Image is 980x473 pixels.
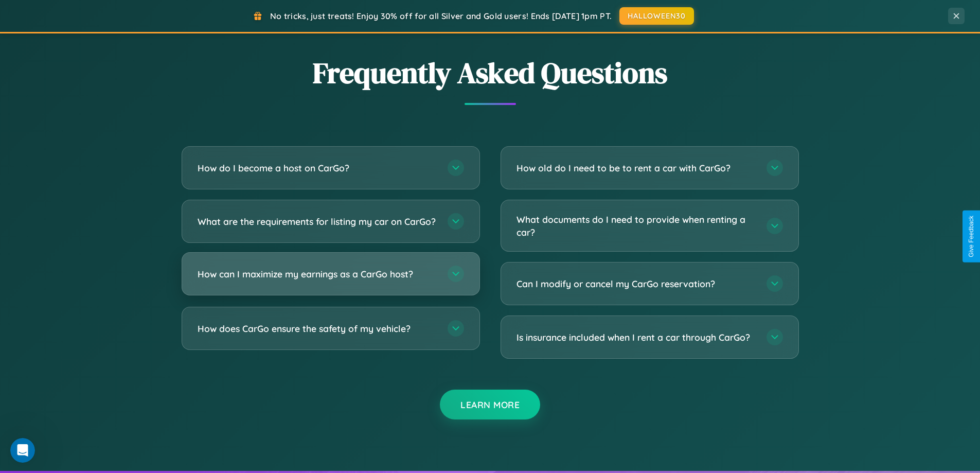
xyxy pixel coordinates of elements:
[516,162,756,174] h3: How old do I need to be to rent a car with CarGo?
[182,53,799,93] h2: Frequently Asked Questions
[516,213,756,238] h3: What documents do I need to provide when renting a car?
[516,277,756,290] h3: Can I modify or cancel my CarGo reservation?
[270,11,612,21] span: No tricks, just treats! Enjoy 30% off for all Silver and Gold users! Ends [DATE] 1pm PT.
[198,322,437,335] h3: How does CarGo ensure the safety of my vehicle?
[198,268,437,281] h3: How can I maximize my earnings as a CarGo host?
[619,7,694,25] button: HALLOWEEN30
[968,216,975,257] div: Give Feedback
[516,331,756,344] h3: Is insurance included when I rent a car through CarGo?
[198,162,437,174] h3: How do I become a host on CarGo?
[198,215,437,228] h3: What are the requirements for listing my car on CarGo?
[10,438,35,463] iframe: Intercom live chat
[440,390,540,419] button: Learn More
